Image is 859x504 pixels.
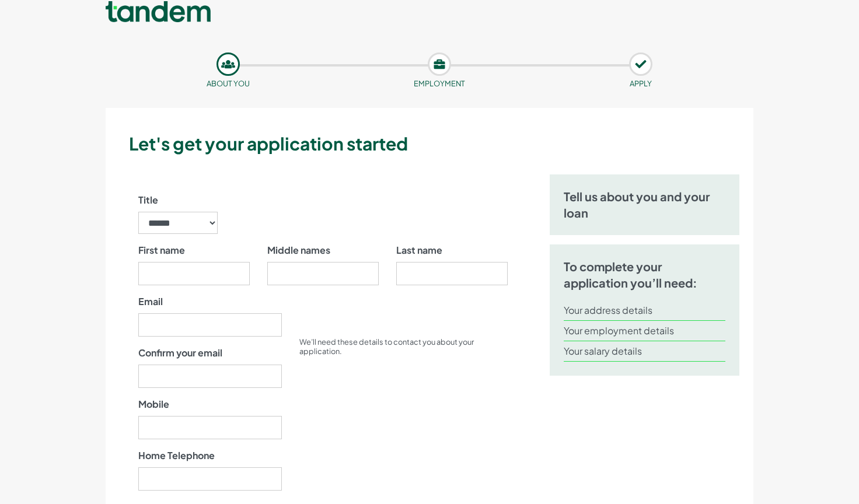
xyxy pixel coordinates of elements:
[564,188,725,221] h5: Tell us about you and your loan
[267,243,330,257] label: Middle names
[564,258,725,291] h5: To complete your application you’ll need:
[138,346,222,360] label: Confirm your email
[129,131,749,156] h3: Let's get your application started
[299,337,474,356] small: We’ll need these details to contact you about your application.
[138,295,163,309] label: Email
[414,79,465,88] small: Employment
[138,449,215,463] label: Home Telephone
[207,79,250,88] small: About you
[138,397,169,411] label: Mobile
[564,300,725,321] li: Your address details
[138,193,158,207] label: Title
[138,243,185,257] label: First name
[564,321,725,341] li: Your employment details
[396,243,442,257] label: Last name
[564,341,725,362] li: Your salary details
[630,79,652,88] small: APPLY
